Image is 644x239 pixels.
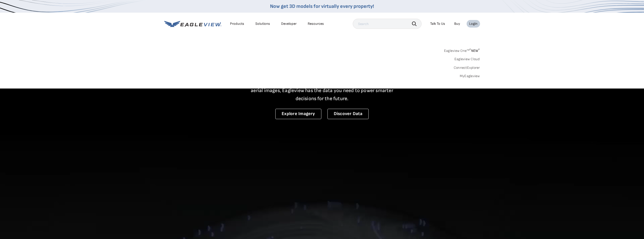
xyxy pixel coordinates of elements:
div: Resources [308,21,324,26]
a: ConnectExplorer [454,66,480,70]
a: Eagleview Cloud [454,57,480,61]
a: Eagleview One™*NEW* [444,47,480,53]
a: MyEagleview [460,74,480,78]
div: Products [230,21,244,26]
p: A new era starts here. Built on more than 3.5 billion high-resolution aerial images, Eagleview ha... [245,78,400,103]
a: Developer [281,21,297,26]
input: Search [353,19,422,29]
a: Discover Data [327,109,369,119]
a: Now get 3D models for virtually every property! [270,3,374,9]
a: Buy [454,21,460,26]
span: NEW [469,49,480,53]
div: Talk To Us [430,21,445,26]
a: Explore Imagery [275,109,321,119]
div: Solutions [255,21,270,26]
div: Login [469,21,477,26]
